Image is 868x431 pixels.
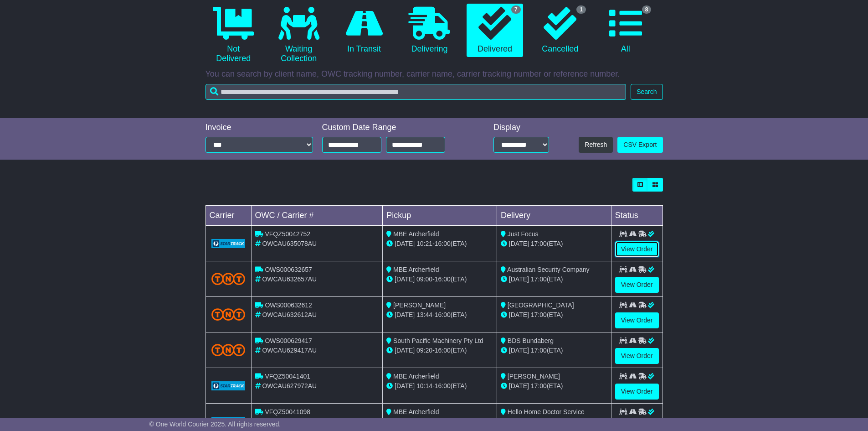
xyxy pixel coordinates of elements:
a: View Order [615,384,659,400]
span: [DATE] [395,347,415,354]
span: [DATE] [395,382,415,389]
a: 1 Cancelled [532,4,588,57]
span: OWCAU629417AU [262,347,317,354]
span: 10:14 [416,382,432,389]
a: In Transit [336,4,392,57]
td: OWC / Carrier # [251,206,383,226]
div: (ETA) [501,310,607,320]
span: OWCAU632612AU [262,311,317,318]
span: 16:00 [435,240,451,247]
a: View Order [615,277,659,293]
div: Invoice [205,123,313,133]
a: View Order [615,312,659,328]
span: 16:00 [435,275,451,283]
img: GetCarrierServiceLogo [211,417,246,426]
div: (ETA) [501,239,607,249]
span: 16:00 [435,382,451,389]
span: Australian Security Company [507,266,590,273]
span: 17:00 [531,347,547,354]
span: MBE Archerfield [393,266,439,273]
span: South Pacific Machinery Pty Ltd [393,337,483,344]
span: 17:00 [531,311,547,318]
span: [PERSON_NAME] [393,301,446,309]
div: (ETA) [501,346,607,355]
span: [DATE] [509,382,529,389]
span: BDS Bundaberg [508,337,554,344]
span: 09:20 [416,347,432,354]
span: © One World Courier 2025. All rights reserved. [149,421,281,428]
p: You can search by client name, OWC tracking number, carrier name, carrier tracking number or refe... [205,69,663,79]
span: [DATE] [395,311,415,318]
button: Refresh [579,137,613,153]
img: GetCarrierServiceLogo [211,381,246,390]
span: [GEOGRAPHIC_DATA] [508,301,574,309]
a: View Order [615,348,659,364]
span: MBE Archerfield [393,230,439,238]
span: [DATE] [509,347,529,354]
div: - (ETA) [386,381,493,391]
span: 10:21 [416,240,432,247]
img: TNT_Domestic.png [211,308,246,321]
span: 09:00 [416,275,432,283]
a: CSV Export [617,137,663,153]
div: - (ETA) [386,239,493,249]
div: - (ETA) [386,275,493,284]
span: MBE Archerfield [393,408,439,415]
span: OWS000632612 [265,301,312,309]
span: 16:00 [435,311,451,318]
td: Delivery [497,206,611,226]
span: [DATE] [395,275,415,283]
img: TNT_Domestic.png [211,344,246,356]
span: 8 [642,5,652,14]
span: VFQZ50042752 [265,230,310,238]
div: (ETA) [501,381,607,391]
span: [DATE] [509,240,529,247]
a: 8 All [597,4,653,57]
span: 17:00 [531,382,547,389]
span: OWS000632657 [265,266,312,273]
a: View Order [615,241,659,257]
span: OWCAU635078AU [262,240,317,247]
span: MBE Archerfield [393,373,439,380]
div: - (ETA) [386,417,493,426]
img: TNT_Domestic.png [211,273,246,285]
span: [DATE] [509,311,529,318]
span: Just Focus [508,230,539,238]
td: Pickup [383,206,497,226]
span: 13:44 [416,311,432,318]
a: Not Delivered [205,4,262,67]
div: - (ETA) [386,346,493,355]
a: Waiting Collection [271,4,327,67]
span: VFQZ50041401 [265,373,310,380]
div: Display [493,123,549,133]
span: 16:00 [435,347,451,354]
span: 7 [511,5,521,14]
a: 7 Delivered [467,4,523,57]
button: Search [631,84,663,100]
span: [DATE] [509,275,529,283]
div: - (ETA) [386,310,493,320]
img: GetCarrierServiceLogo [211,239,246,248]
span: [PERSON_NAME] [508,373,560,380]
span: OWCAU632657AU [262,275,317,283]
div: Custom Date Range [322,123,468,133]
span: 17:00 [531,275,547,283]
td: Status [611,206,663,226]
span: OWCAU627972AU [262,382,317,389]
span: [DATE] [395,240,415,247]
span: OWS000629417 [265,337,312,344]
span: Hello Home Doctor Service [508,408,585,415]
div: (ETA) [501,417,607,426]
td: Carrier [205,206,251,226]
span: VFQZ50041098 [265,408,310,415]
a: Delivering [401,4,457,57]
span: 1 [576,5,586,14]
span: 17:00 [531,240,547,247]
div: (ETA) [501,275,607,284]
